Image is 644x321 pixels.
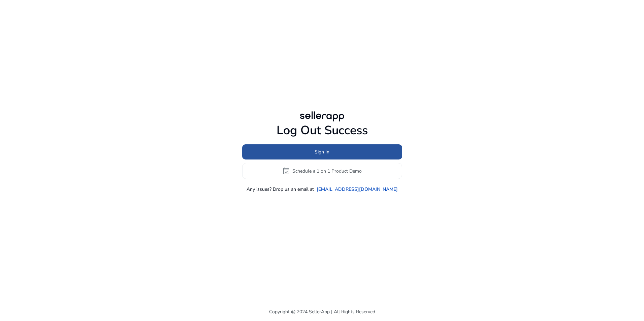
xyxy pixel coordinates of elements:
span: Sign In [315,148,329,155]
button: Sign In [242,144,402,159]
span: event_available [282,167,290,175]
p: Any issues? Drop us an email at [247,186,314,193]
h1: Log Out Success [242,123,402,138]
button: event_availableSchedule a 1 on 1 Product Demo [242,163,402,179]
a: [EMAIL_ADDRESS][DOMAIN_NAME] [317,186,398,193]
